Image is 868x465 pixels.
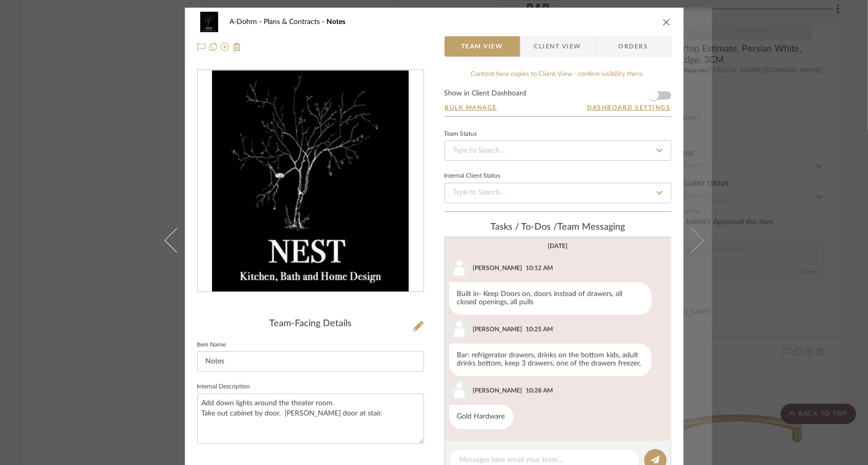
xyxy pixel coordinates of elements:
[473,263,523,273] div: [PERSON_NAME]
[449,319,470,339] img: user_avatar.png
[473,325,523,334] div: [PERSON_NAME]
[444,69,671,80] div: Content here copies to Client View - confirm visibility there.
[264,18,327,26] span: Plans & Contracts
[534,36,581,57] span: Client View
[526,386,553,395] div: 10:28 AM
[327,18,346,26] span: Notes
[662,17,671,27] button: close
[526,263,553,273] div: 10:12 AM
[444,140,671,161] input: Type to Search…
[197,342,226,348] label: Item Name
[461,36,503,57] span: Team View
[526,325,553,334] div: 10:25 AM
[197,12,222,32] img: 8315cc45-118c-49c9-88d5-a332e9514e0c_48x40.jpg
[449,380,470,401] img: user_avatar.png
[444,132,477,137] div: Team Status
[198,70,424,292] div: 0
[233,43,241,51] img: Remove from project
[444,183,671,203] input: Type to Search…
[449,258,470,278] img: user_avatar.png
[444,222,671,233] div: team Messaging
[449,282,651,315] div: Built in- Keep Doors on, doors instead of drawers, all closed openings, all pulls
[449,405,513,429] div: Gold Hardware
[444,103,498,112] button: Bulk Manage
[212,70,409,292] img: 8315cc45-118c-49c9-88d5-a332e9514e0c_436x436.jpg
[449,344,651,376] div: Bar: refrigerator drawers, drinks on the bottom kids, adult drinks bottom, keep 3 drawers, one of...
[607,36,660,57] span: Orders
[473,386,523,395] div: [PERSON_NAME]
[587,103,671,112] button: Dashboard Settings
[197,384,250,389] label: Internal Description
[197,351,424,372] input: Enter Item Name
[230,18,264,26] span: A-Dohrn
[444,174,501,179] div: Internal Client Status
[197,319,424,330] div: Team-Facing Details
[490,223,557,232] span: Tasks / To-Dos /
[548,242,568,250] div: [DATE]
